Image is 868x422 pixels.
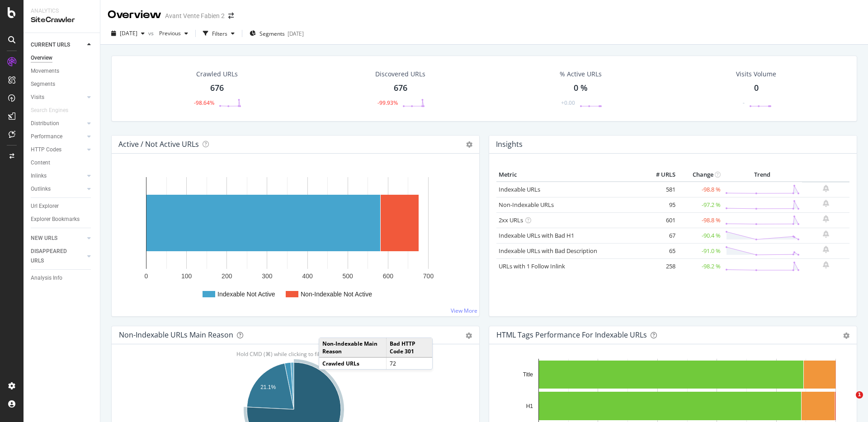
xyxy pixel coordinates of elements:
[642,168,678,182] th: # URLS
[31,234,57,243] div: NEW URLS
[31,106,68,115] div: Search Engines
[678,212,723,228] td: -98.8 %
[31,132,62,141] div: Performance
[642,228,678,243] td: 67
[31,202,59,211] div: Url Explorer
[466,141,472,148] i: Options
[642,258,678,274] td: 258
[678,197,723,212] td: -97.2 %
[31,93,85,102] a: Visits
[823,230,829,238] div: bell-plus
[260,384,276,390] text: 21.1%
[499,201,554,209] a: Non-Indexable URLs
[120,29,137,37] span: 2025 Aug. 1st
[386,338,432,357] td: Bad HTTP Code 301
[642,182,678,197] td: 581
[181,272,192,280] text: 100
[423,272,434,280] text: 700
[642,212,678,228] td: 601
[119,330,233,339] div: Non-Indexable URLs Main Reason
[259,30,285,38] span: Segments
[228,13,234,19] div: arrow-right-arrow-left
[165,11,225,20] div: Avant Vente Fabien 2
[31,145,61,155] div: HTTP Codes
[31,184,51,194] div: Outlinks
[199,26,238,41] button: Filters
[678,182,723,197] td: -98.8 %
[823,200,829,207] div: bell-plus
[823,261,829,268] div: bell-plus
[31,171,47,181] div: Inlinks
[302,272,313,280] text: 400
[118,138,199,150] h4: Active / Not Active URLs
[31,119,85,128] a: Distribution
[196,70,238,79] div: Crawled URLs
[31,53,94,63] a: Overview
[451,307,477,314] a: View More
[837,391,859,413] iframe: Intercom live chat
[31,80,94,89] a: Segments
[754,82,759,94] div: 0
[145,272,148,280] text: 0
[343,272,354,280] text: 500
[526,403,533,409] text: H1
[31,145,85,155] a: HTTP Codes
[375,70,425,79] div: Discovered URLs
[301,291,372,298] text: Non-Indexable Not Active
[31,247,76,266] div: DISAPPEARED URLS
[31,40,70,50] div: CURRENT URLS
[678,258,723,274] td: -98.2 %
[823,246,829,253] div: bell-plus
[31,40,85,50] a: CURRENT URLS
[561,99,575,107] div: +0.00
[31,234,85,243] a: NEW URLS
[156,29,181,37] span: Previous
[246,26,307,41] button: Segments[DATE]
[31,66,59,76] div: Movements
[31,247,85,266] a: DISAPPEARED URLS
[31,7,93,15] div: Analytics
[31,119,59,128] div: Distribution
[383,272,394,280] text: 600
[823,185,829,192] div: bell-plus
[108,26,148,41] button: [DATE]
[108,7,161,23] div: Overview
[212,30,227,38] div: Filters
[119,168,472,309] div: A chart.
[678,168,723,182] th: Change
[31,273,62,283] div: Analysis Info
[843,333,849,339] div: gear
[31,132,85,141] a: Performance
[678,243,723,258] td: -91.0 %
[499,216,523,224] a: 2xx URLs
[262,272,273,280] text: 300
[31,184,85,194] a: Outlinks
[31,158,94,168] a: Content
[31,66,94,76] a: Movements
[217,291,275,298] text: Indexable Not Active
[31,202,94,211] a: Url Explorer
[574,82,588,94] div: 0 %
[319,357,386,369] td: Crawled URLs
[31,93,44,102] div: Visits
[31,106,77,115] a: Search Engines
[31,215,94,224] a: Explorer Bookmarks
[319,338,386,357] td: Non-Indexable Main Reason
[523,371,533,378] text: Title
[31,273,94,283] a: Analysis Info
[736,70,776,79] div: Visits Volume
[31,80,55,89] div: Segments
[31,158,50,168] div: Content
[31,15,93,25] div: SiteCrawler
[723,168,802,182] th: Trend
[386,357,432,369] td: 72
[642,243,678,258] td: 65
[499,231,574,239] a: Indexable URLs with Bad H1
[856,391,863,399] span: 1
[194,99,214,107] div: -98.64%
[499,185,540,193] a: Indexable URLs
[31,215,80,224] div: Explorer Bookmarks
[377,99,398,107] div: -99.93%
[496,138,523,150] h4: Insights
[499,262,565,270] a: URLs with 1 Follow Inlink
